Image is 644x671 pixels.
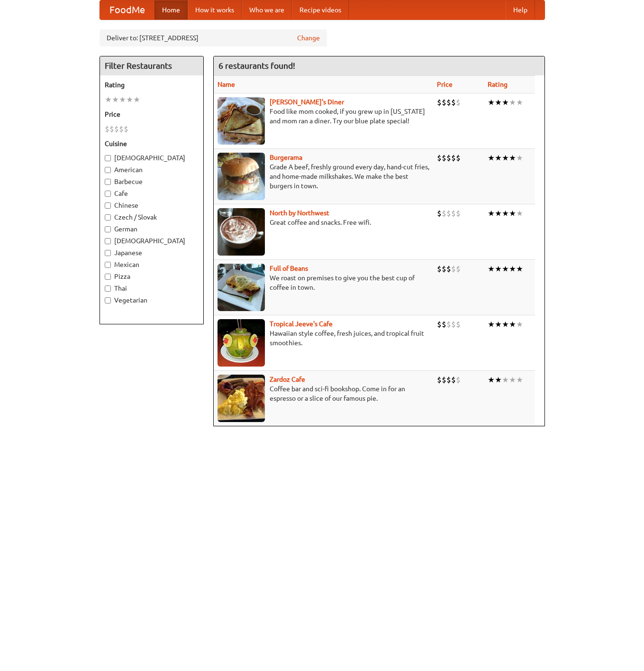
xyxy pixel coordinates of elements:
[270,154,302,161] a: Burgerama
[105,295,199,305] label: Vegetarian
[218,208,265,256] img: north.jpg
[451,97,456,108] li: $
[442,208,446,219] li: $
[105,165,199,175] label: American
[488,375,495,385] li: ★
[495,208,502,219] li: ★
[218,107,429,126] p: Food like mom cooked, if you grew up in [US_STATE] and mom ran a diner. Try our blue plate special!
[451,153,456,163] li: $
[502,264,509,274] li: ★
[105,80,199,90] h5: Rating
[105,262,111,268] input: Mexican
[105,139,199,148] h5: Cuisine
[105,238,111,244] input: [DEMOGRAPHIC_DATA]
[437,319,442,330] li: $
[446,264,451,274] li: $
[270,320,333,328] a: Tropical Jeeve's Cafe
[437,153,442,163] li: $
[495,319,502,330] li: ★
[105,214,111,221] input: Czech / Slovak
[502,208,509,219] li: ★
[456,208,461,219] li: $
[105,260,199,269] label: Mexican
[114,124,119,134] li: $
[509,375,516,385] li: ★
[105,285,111,292] input: Thai
[509,208,516,219] li: ★
[456,264,461,274] li: $
[218,264,265,311] img: beans.jpg
[297,33,320,43] a: Change
[105,155,111,161] input: [DEMOGRAPHIC_DATA]
[126,94,133,105] li: ★
[488,264,495,274] li: ★
[488,97,495,108] li: ★
[502,375,509,385] li: ★
[442,153,446,163] li: $
[456,375,461,385] li: $
[516,153,523,163] li: ★
[105,250,111,256] input: Japanese
[109,124,114,134] li: $
[270,376,305,383] a: Zardoz Cafe
[502,153,509,163] li: ★
[218,81,235,88] a: Name
[446,375,451,385] li: $
[270,209,329,217] a: North by Northwest
[437,208,442,219] li: $
[437,375,442,385] li: $
[105,226,111,232] input: German
[451,208,456,219] li: $
[124,124,128,134] li: $
[502,319,509,330] li: ★
[488,153,495,163] li: ★
[105,94,112,105] li: ★
[218,329,429,348] p: Hawaiian style coffee, fresh juices, and tropical fruit smoothies.
[488,208,495,219] li: ★
[100,29,327,46] div: Deliver to: [STREET_ADDRESS]
[495,153,502,163] li: ★
[488,81,508,88] a: Rating
[218,162,429,191] p: Grade A beef, freshly ground every day, hand-cut fries, and home-made milkshakes. We make the bes...
[105,124,109,134] li: $
[105,297,111,303] input: Vegetarian
[105,177,199,186] label: Barbecue
[218,273,429,292] p: We roast on premises to give you the best cup of coffee in town.
[509,97,516,108] li: ★
[133,94,140,105] li: ★
[270,98,344,106] b: [PERSON_NAME]'s Diner
[446,153,451,163] li: $
[100,56,203,75] h4: Filter Restaurants
[105,284,199,293] label: Thai
[112,94,119,105] li: ★
[105,110,199,119] h5: Price
[488,319,495,330] li: ★
[119,124,124,134] li: $
[456,319,461,330] li: $
[509,264,516,274] li: ★
[506,0,535,19] a: Help
[105,153,199,163] label: [DEMOGRAPHIC_DATA]
[292,0,349,19] a: Recipe videos
[451,375,456,385] li: $
[456,97,461,108] li: $
[495,264,502,274] li: ★
[105,236,199,246] label: [DEMOGRAPHIC_DATA]
[105,224,199,234] label: German
[446,208,451,219] li: $
[242,0,292,19] a: Who we are
[437,81,453,88] a: Price
[100,0,154,19] a: FoodMe
[218,218,429,227] p: Great coffee and snacks. Free wifi.
[218,61,295,70] ng-pluralize: 6 restaurants found!
[218,153,265,200] img: burgerama.jpg
[495,97,502,108] li: ★
[218,97,265,145] img: sallys.jpg
[442,97,446,108] li: $
[105,202,111,209] input: Chinese
[509,319,516,330] li: ★
[105,191,111,197] input: Cafe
